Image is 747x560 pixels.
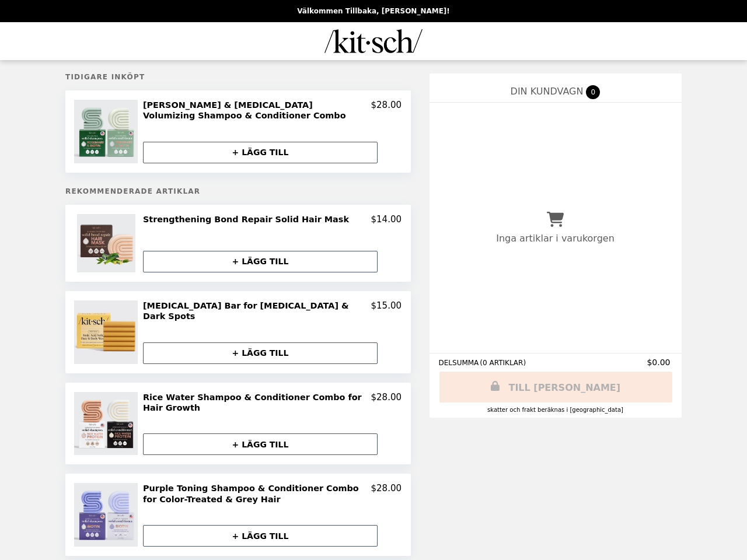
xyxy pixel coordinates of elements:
button: + LÄGG TILL [143,142,378,163]
button: + LÄGG TILL [143,251,378,272]
p: Välkommen tillbaka, [PERSON_NAME]! [297,7,450,15]
img: Rice Water Shampoo & Conditioner Combo for Hair Growth [74,392,141,456]
img: Strengthening Bond Repair Solid Hair Mask [77,214,138,272]
img: Purple Toning Shampoo & Conditioner Combo for Color-Treated & Grey Hair [74,483,141,547]
h2: [PERSON_NAME] & [MEDICAL_DATA] Volumizing Shampoo & Conditioner Combo [143,100,371,121]
h2: Purple Toning Shampoo & Conditioner Combo for Color-Treated & Grey Hair [143,483,371,505]
h2: Rice Water Shampoo & Conditioner Combo for Hair Growth [143,392,371,414]
h5: Rekommenderade Artiklar [65,187,411,195]
h2: [MEDICAL_DATA] Bar for [MEDICAL_DATA] & Dark Spots [143,300,371,322]
span: 0 [587,85,601,99]
p: $14.00 [371,214,402,225]
span: DELSUMMA [439,359,480,367]
p: $28.00 [371,483,402,505]
h2: Strengthening Bond Repair Solid Hair Mask [143,214,354,225]
button: + LÄGG TILL [143,342,378,364]
span: ( 0 ARTIKLAR ) [480,359,526,367]
p: Inga artiklar i varukorgen [497,233,615,244]
p: $28.00 [371,100,402,121]
span: $0.00 [647,358,672,367]
button: + LÄGG TILL [143,433,378,455]
p: $15.00 [371,300,402,322]
h5: Tidigare Inköpt [65,73,411,81]
div: Skatter och frakt beräknas i [GEOGRAPHIC_DATA] [439,407,672,413]
img: Brand Logo [324,29,423,53]
p: $28.00 [371,392,402,414]
button: + LÄGG TILL [143,525,378,547]
img: Rosemary & Biotin Volumizing Shampoo & Conditioner Combo [74,100,141,163]
span: DIN KUNDVAGN [511,86,584,97]
img: Kojic Acid Bar for Hyperpigmentation & Dark Spots [74,300,141,364]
